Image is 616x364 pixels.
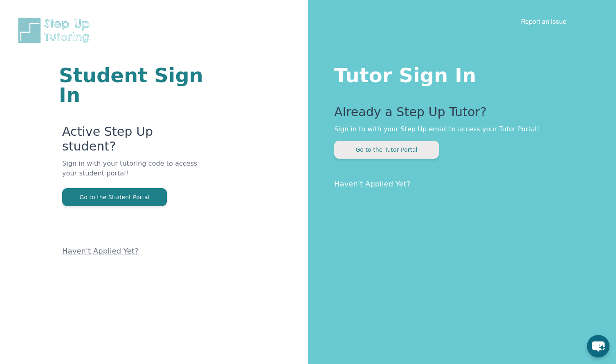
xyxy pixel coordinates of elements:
[587,335,609,357] button: chat-button
[16,16,95,45] img: Step Up Tutoring horizontal logo
[62,247,139,255] a: Haven't Applied Yet?
[334,105,583,124] p: Already a Step Up Tutor?
[334,141,439,159] button: Go to the Tutor Portal
[521,17,567,25] a: Report an Issue
[62,193,167,201] a: Go to the Student Portal
[62,159,210,188] p: Sign in with your tutoring code to access your student portal!
[334,146,439,153] a: Go to the Tutor Portal
[62,188,167,206] button: Go to the Student Portal
[62,124,210,159] p: Active Step Up student?
[334,180,411,188] a: Haven't Applied Yet?
[334,62,583,85] h1: Tutor Sign In
[59,65,210,105] h1: Student Sign In
[334,124,583,134] p: Sign in to with your Step Up email to access your Tutor Portal!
